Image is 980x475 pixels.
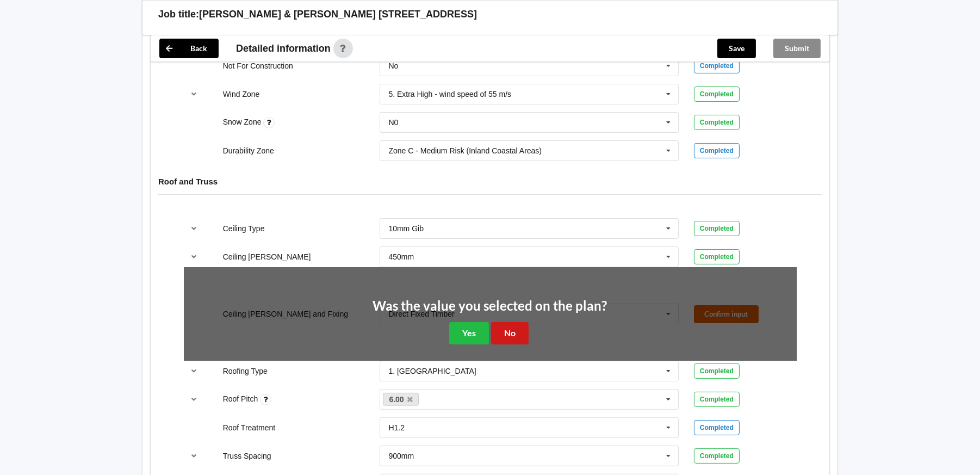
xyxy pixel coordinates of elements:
[223,452,271,460] label: Truss Spacing
[491,322,529,344] button: No
[694,58,740,73] div: Completed
[184,247,205,267] button: reference-toggle
[223,394,260,403] label: Roof Pitch
[717,39,756,58] button: Save
[388,90,511,98] div: 5. Extra High - wind speed of 55 m/s
[694,143,740,158] div: Completed
[158,176,822,187] h4: Roof and Truss
[223,423,276,432] label: Roof Treatment
[694,87,740,102] div: Completed
[388,225,424,232] div: 10mm Gib
[694,249,740,264] div: Completed
[184,390,205,409] button: reference-toggle
[694,221,740,236] div: Completed
[223,224,265,233] label: Ceiling Type
[199,8,477,21] h3: [PERSON_NAME] & [PERSON_NAME] [STREET_ADDRESS]
[694,420,740,435] div: Completed
[223,90,260,98] label: Wind Zone
[223,61,293,70] label: Not For Construction
[388,367,476,375] div: 1. [GEOGRAPHIC_DATA]
[184,84,205,104] button: reference-toggle
[388,62,398,70] div: No
[223,252,311,261] label: Ceiling [PERSON_NAME]
[373,298,607,314] h2: Was the value you selected on the plan?
[694,392,740,407] div: Completed
[184,219,205,238] button: reference-toggle
[694,363,740,379] div: Completed
[383,393,419,406] a: 6.00
[694,448,740,464] div: Completed
[388,119,398,126] div: N0
[694,115,740,130] div: Completed
[158,8,199,21] h3: Job title:
[236,44,331,53] span: Detailed information
[223,146,274,155] label: Durability Zone
[223,118,264,126] label: Snow Zone
[184,446,205,466] button: reference-toggle
[223,367,268,375] label: Roofing Type
[388,147,542,155] div: Zone C - Medium Risk (Inland Coastal Areas)
[449,322,489,344] button: Yes
[388,452,414,460] div: 900mm
[388,424,405,431] div: H1.2
[184,361,205,381] button: reference-toggle
[388,253,414,261] div: 450mm
[159,39,219,58] button: Back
